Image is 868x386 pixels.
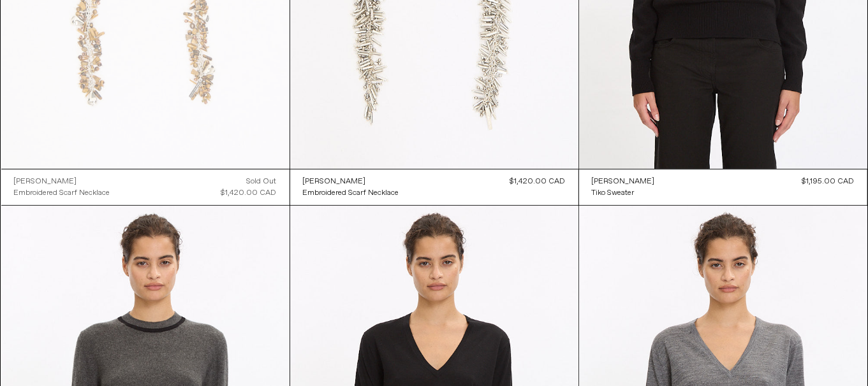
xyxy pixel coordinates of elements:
[592,176,655,187] div: [PERSON_NAME]
[247,176,277,187] div: Sold out
[592,187,655,199] a: Tiko Sweater
[14,187,110,199] a: Embroidered Scarf Necklace
[14,176,110,187] a: [PERSON_NAME]
[592,176,655,187] a: [PERSON_NAME]
[221,187,277,199] div: $1,420.00 CAD
[14,188,110,199] div: Embroidered Scarf Necklace
[303,176,366,187] div: [PERSON_NAME]
[303,188,399,199] div: Embroidered Scarf Necklace
[14,176,77,187] div: [PERSON_NAME]
[802,176,855,187] div: $1,195.00 CAD
[592,188,635,199] div: Tiko Sweater
[303,187,399,199] a: Embroidered Scarf Necklace
[303,176,399,187] a: [PERSON_NAME]
[510,176,566,187] div: $1,420.00 CAD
